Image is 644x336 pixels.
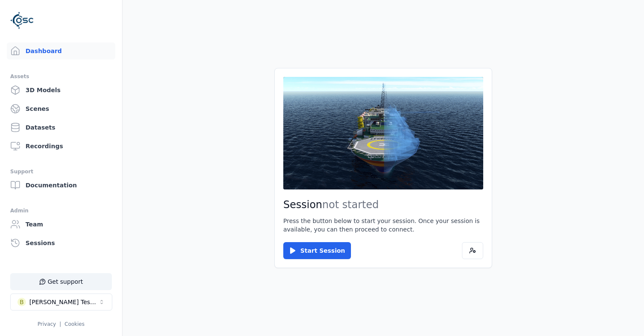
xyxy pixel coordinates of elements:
[29,298,98,306] div: [PERSON_NAME] Testspace
[10,167,112,177] div: Support
[283,242,351,259] button: Start Session
[7,100,115,117] a: Scenes
[17,298,26,306] div: B
[7,234,115,251] a: Sessions
[10,8,34,32] img: Logo
[7,177,115,194] a: Documentation
[60,321,61,327] span: |
[322,199,379,211] span: not started
[7,216,115,233] a: Team
[7,82,115,99] a: 3D Models
[283,198,483,212] h2: Session
[283,217,483,234] p: Press the button below to start your session. Once your session is available, you can then procee...
[10,206,112,216] div: Admin
[10,71,112,82] div: Assets
[10,273,112,290] button: Get support
[7,138,115,155] a: Recordings
[7,119,115,136] a: Datasets
[7,42,115,59] a: Dashboard
[10,294,112,311] button: Select a workspace
[37,321,56,327] a: Privacy
[65,321,85,327] a: Cookies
